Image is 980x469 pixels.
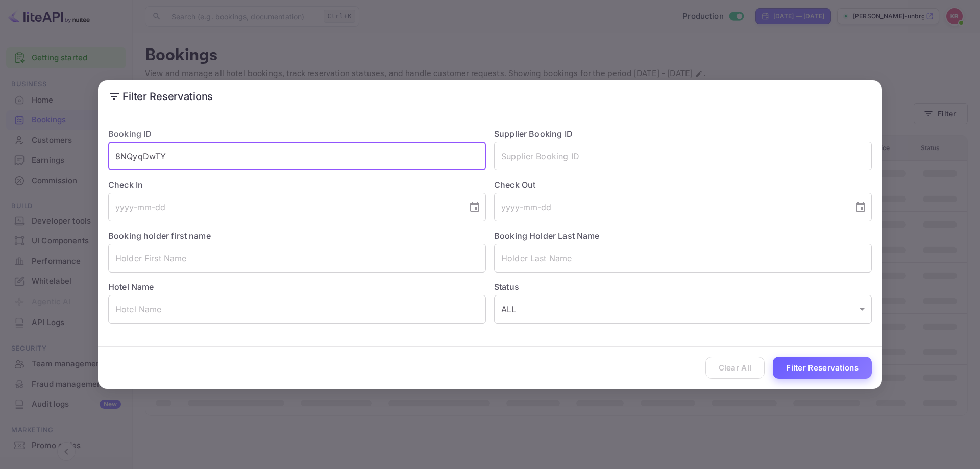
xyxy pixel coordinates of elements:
label: Hotel Name [108,282,154,292]
input: Hotel Name [108,295,486,324]
div: ALL [494,295,872,324]
label: Check In [108,179,486,191]
input: Booking ID [108,142,486,170]
label: Supplier Booking ID [494,129,573,139]
label: Check Out [494,179,872,191]
input: Supplier Booking ID [494,142,872,170]
label: Booking ID [108,129,152,139]
label: Booking Holder Last Name [494,231,600,241]
input: yyyy-mm-dd [494,193,846,221]
input: Holder First Name [108,244,486,273]
button: Choose date [850,197,871,217]
h2: Filter Reservations [98,80,882,113]
label: Status [494,281,872,293]
label: Booking holder first name [108,231,211,241]
button: Choose date [464,197,485,217]
button: Filter Reservations [773,357,872,379]
input: Holder Last Name [494,244,872,273]
input: yyyy-mm-dd [108,193,460,221]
